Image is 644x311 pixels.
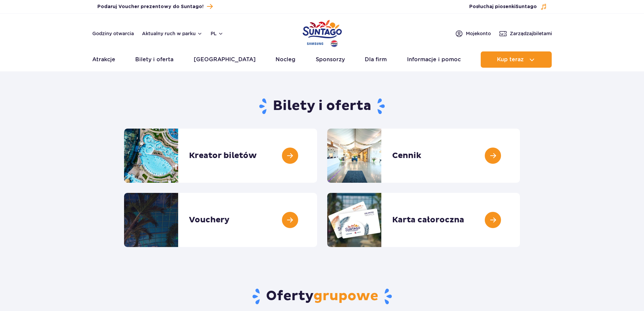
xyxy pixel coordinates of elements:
a: Mojekonto [455,29,491,38]
span: Suntago [516,4,537,9]
a: Podaruj Voucher prezentowy do Suntago! [97,2,213,11]
button: Aktualny ruch w parku [142,31,202,36]
a: Nocleg [276,51,295,68]
a: Atrakcje [92,51,115,68]
span: Zarządzaj biletami [510,30,552,37]
span: Moje konto [466,30,491,37]
a: Bilety i oferta [135,51,173,68]
button: pl [211,30,223,37]
a: [GEOGRAPHIC_DATA] [194,51,256,68]
span: Kup teraz [497,57,524,63]
a: Dla firm [365,51,387,68]
button: Posłuchaj piosenkiSuntago [469,3,547,10]
a: Zarządzajbiletami [499,29,552,38]
span: Podaruj Voucher prezentowy do Suntago! [97,3,204,10]
a: Park of Poland [303,17,342,48]
h1: Bilety i oferta [124,97,520,115]
a: Godziny otwarcia [92,30,134,37]
span: grupowe [313,288,378,305]
a: Informacje i pomoc [407,51,461,68]
span: Posłuchaj piosenki [469,3,537,10]
a: Sponsorzy [316,51,345,68]
button: Kup teraz [481,51,552,68]
h2: Oferty [124,288,520,305]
